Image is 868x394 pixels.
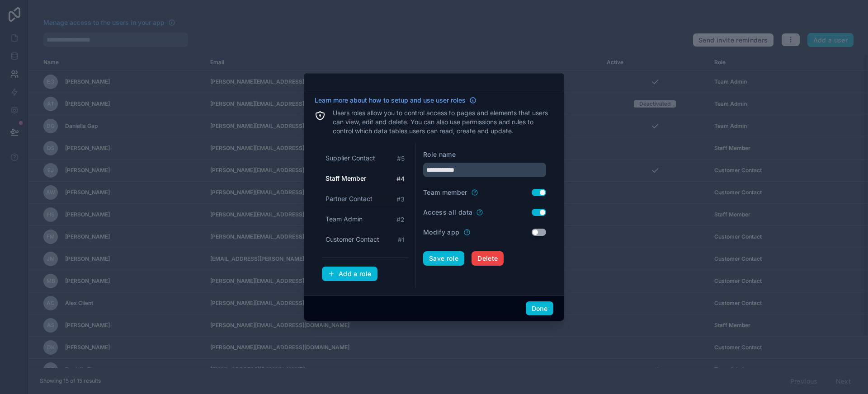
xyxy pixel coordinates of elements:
[328,270,372,278] div: Add a role
[396,174,405,183] span: # 4
[325,174,366,183] span: Staff Member
[477,254,498,263] span: Delete
[325,235,379,244] span: Customer Contact
[423,150,456,159] label: Role name
[423,208,472,217] label: Access all data
[315,96,476,105] a: Learn more about how to setup and use user roles
[315,96,466,105] span: Learn more about how to setup and use user roles
[398,235,405,244] span: # 1
[423,228,460,237] label: Modify app
[472,251,504,266] button: Delete
[325,194,373,203] span: Partner Contact
[333,108,553,136] p: Users roles allow you to control access to pages and elements that users can view, edit and delet...
[423,251,464,266] button: Save role
[325,215,363,224] span: Team Admin
[325,154,375,163] span: Supplier Contact
[396,215,405,224] span: # 2
[526,301,553,316] button: Done
[396,195,405,204] span: # 3
[397,154,405,163] span: # 5
[322,267,377,281] button: Add a role
[423,188,467,197] label: Team member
